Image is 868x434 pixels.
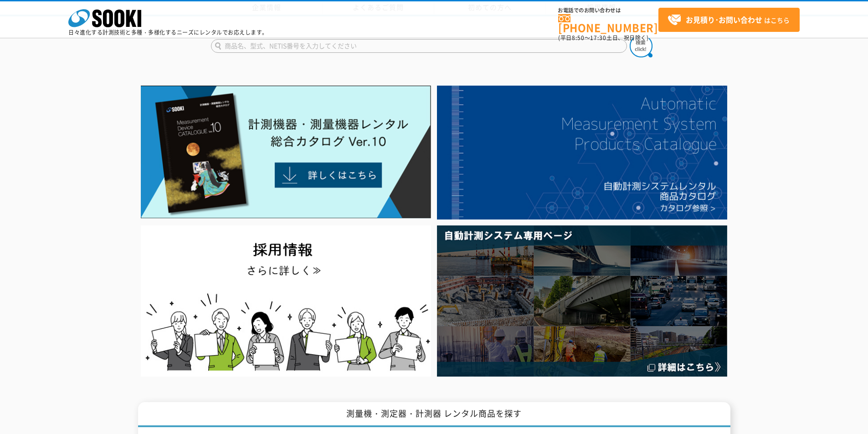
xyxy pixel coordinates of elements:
p: 日々進化する計測技術と多種・多様化するニーズにレンタルでお応えします。 [68,30,268,35]
input: 商品名、型式、NETIS番号を入力してください [211,39,627,53]
img: btn_search.png [630,35,652,57]
img: SOOKI recruit [141,225,431,376]
a: お見積り･お問い合わせはこちら [658,8,800,32]
span: 17:30 [590,34,606,42]
img: 自動計測システムカタログ [437,86,727,220]
h1: 測量機・測定器・計測器 レンタル商品を探す [138,402,730,427]
img: 自動計測システム専用ページ [437,225,727,376]
a: [PHONE_NUMBER] [558,14,658,33]
span: 8:50 [572,34,585,42]
img: Catalog Ver10 [141,86,431,219]
strong: お見積り･お問い合わせ [686,14,762,25]
span: はこちら [668,13,790,27]
span: お電話でのお問い合わせは [558,8,658,13]
span: (平日 ～ 土日、祝日除く) [558,34,648,42]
